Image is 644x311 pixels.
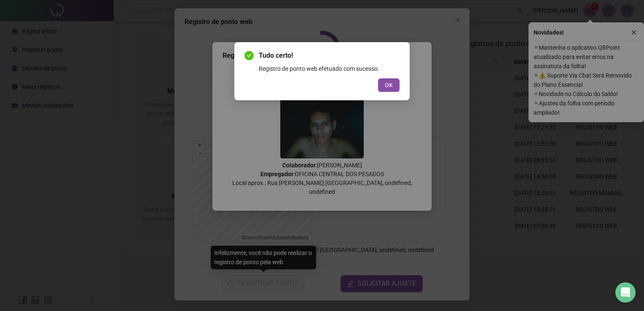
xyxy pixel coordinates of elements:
[244,51,254,60] span: check-circle
[378,78,400,92] button: OK
[259,64,400,73] div: Registro de ponto web efetuado com sucesso.
[385,80,393,90] span: OK
[259,51,400,61] span: Tudo certo!
[615,282,636,303] div: Open Intercom Messenger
